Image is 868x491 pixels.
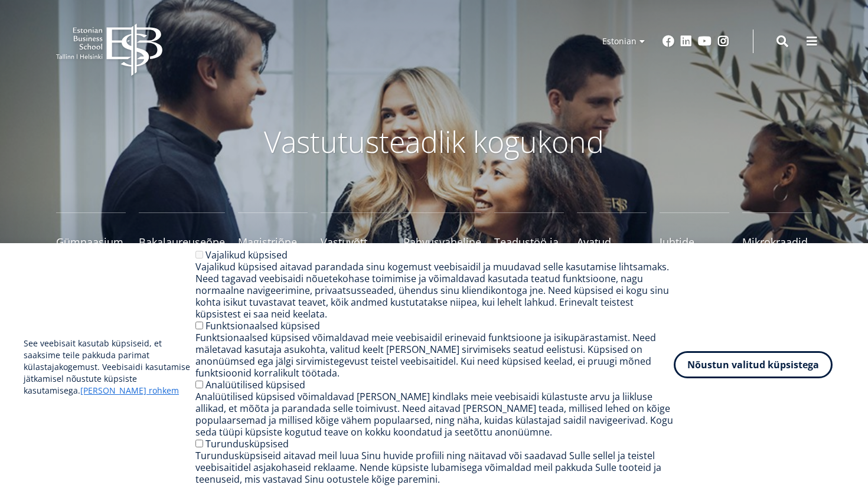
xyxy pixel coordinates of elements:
p: Vastutusteadlik kogukond [121,124,747,159]
a: Avatud Ülikool [577,212,647,260]
a: Facebook [663,35,674,47]
span: Avatud Ülikool [577,236,647,260]
a: Bakalaureuseõpe [139,212,225,260]
label: Turundusküpsised [205,437,289,450]
a: Linkedin [680,35,692,47]
span: Vastuvõtt ülikooli [321,236,390,260]
span: Teadustöö ja doktoriõpe [494,236,564,260]
label: Analüütilised küpsised [205,378,305,391]
a: Mikrokraadid [742,212,812,260]
a: Youtube [698,35,712,47]
a: Juhtide koolitus [660,212,729,260]
p: See veebisait kasutab küpsiseid, et saaksime teile pakkuda parimat külastajakogemust. Veebisaidi ... [24,338,195,397]
label: Funktsionaalsed küpsised [205,319,320,332]
a: Vastuvõtt ülikooli [321,212,390,260]
a: Teadustöö ja doktoriõpe [494,212,564,260]
a: Instagram [717,35,729,47]
a: Rahvusvaheline kogemus [403,212,481,260]
span: Rahvusvaheline kogemus [403,236,481,260]
div: Funktsionaalsed küpsised võimaldavad meie veebisaidil erinevaid funktsioone ja isikupärastamist. ... [195,332,674,379]
span: Gümnaasium [56,236,126,248]
label: Vajalikud küpsised [205,248,288,261]
span: Juhtide koolitus [660,236,729,260]
span: Bakalaureuseõpe [139,236,225,248]
button: Nõustun valitud küpsistega [674,351,833,378]
div: Turundusküpsiseid aitavad meil luua Sinu huvide profiili ning näitavad või saadavad Sulle sellel ... [195,450,674,485]
div: Analüütilised küpsised võimaldavad [PERSON_NAME] kindlaks meie veebisaidi külastuste arvu ja liik... [195,391,674,438]
a: Gümnaasium [56,212,126,260]
span: Magistriõpe [238,236,308,248]
span: Mikrokraadid [742,236,812,248]
a: Magistriõpe [238,212,308,260]
div: Vajalikud küpsised aitavad parandada sinu kogemust veebisaidil ja muudavad selle kasutamise lihts... [195,261,674,320]
a: [PERSON_NAME] rohkem [80,385,179,397]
